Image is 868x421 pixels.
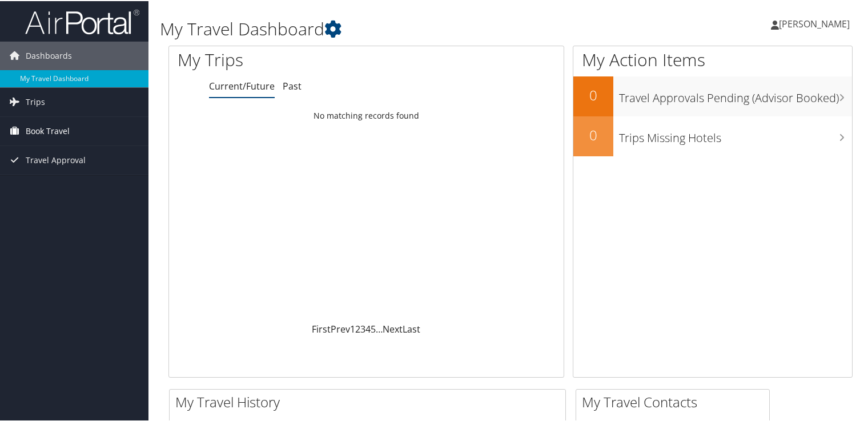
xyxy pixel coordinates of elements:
[26,145,86,173] span: Travel Approval
[25,7,139,34] img: airportal-logo.png
[619,83,852,105] h3: Travel Approvals Pending (Advisor Booked)
[771,6,861,40] a: [PERSON_NAME]
[582,391,769,411] h2: My Travel Contacts
[160,16,628,40] h1: My Travel Dashboard
[178,47,391,71] h1: My Trips
[573,75,852,115] a: 0Travel Approvals Pending (Advisor Booked)
[26,116,70,144] span: Book Travel
[26,41,72,69] span: Dashboards
[573,115,852,155] a: 0Trips Missing Hotels
[360,322,365,334] a: 3
[209,79,275,91] a: Current/Future
[619,123,852,145] h3: Trips Missing Hotels
[573,124,613,144] h2: 0
[350,322,355,334] a: 1
[573,47,852,71] h1: My Action Items
[312,322,331,334] a: First
[331,322,350,334] a: Prev
[573,84,613,104] h2: 0
[779,17,850,29] span: [PERSON_NAME]
[371,322,376,334] a: 5
[169,104,564,125] td: No matching records found
[365,322,371,334] a: 4
[383,322,403,334] a: Next
[355,322,360,334] a: 2
[175,391,565,411] h2: My Travel History
[403,322,420,334] a: Last
[26,87,45,115] span: Trips
[376,322,383,334] span: …
[283,79,302,91] a: Past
